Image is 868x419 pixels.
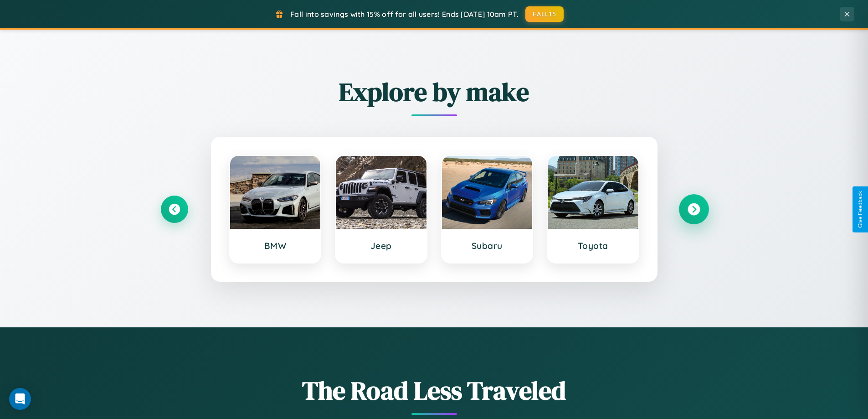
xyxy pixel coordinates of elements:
div: Give Feedback [857,191,863,228]
button: FALL15 [525,6,564,22]
h3: Jeep [345,240,417,251]
div: Open Intercom Messenger [9,388,31,410]
h3: Toyota [557,240,629,251]
span: Fall into savings with 15% off for all users! Ends [DATE] 10am PT. [290,10,519,19]
h2: Explore by make [161,74,708,109]
h1: The Road Less Traveled [161,373,708,408]
h3: BMW [239,240,312,251]
h3: Subaru [451,240,524,251]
